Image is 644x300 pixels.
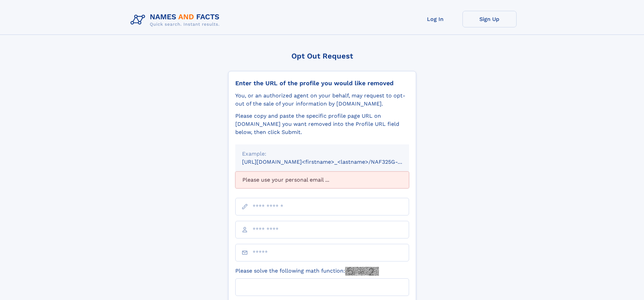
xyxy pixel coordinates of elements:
div: Enter the URL of the profile you would like removed [235,79,409,87]
label: Please solve the following math function: [235,267,379,276]
div: Please copy and paste the specific profile page URL on [DOMAIN_NAME] you want removed into the Pr... [235,112,409,136]
div: Example: [242,150,402,158]
small: [URL][DOMAIN_NAME]<firstname>_<lastname>/NAF325G-xxxxxxxx [242,159,422,165]
a: Log In [408,11,462,27]
div: You, or an authorized agent on your behalf, may request to opt-out of the sale of your informatio... [235,92,409,108]
div: Opt Out Request [228,52,416,60]
div: Please use your personal email ... [235,171,409,188]
img: Logo Names and Facts [128,11,225,29]
a: Sign Up [462,11,517,27]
